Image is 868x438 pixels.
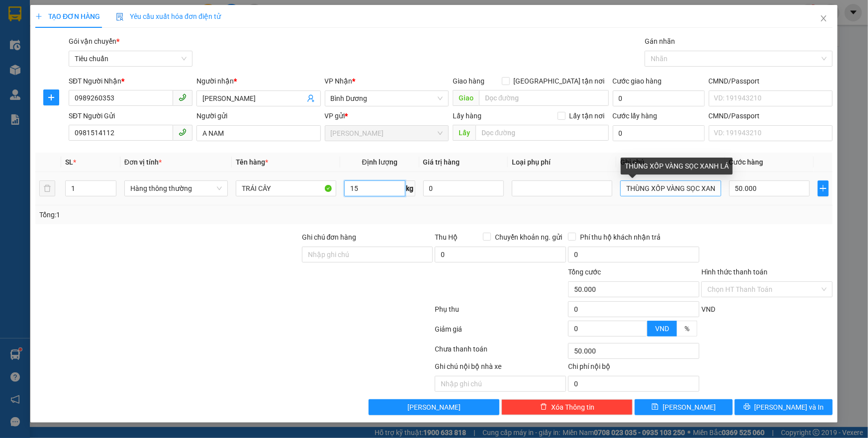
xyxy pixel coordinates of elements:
button: plus [818,180,829,196]
span: % [684,325,689,333]
button: Close [810,5,838,33]
span: Lấy tận nơi [566,110,609,121]
span: Lấy hàng [453,112,482,120]
button: printer[PERSON_NAME] và In [735,399,833,415]
div: SĐT Người Gửi [69,110,193,121]
span: [PERSON_NAME] [407,402,461,413]
span: VP Nhận [325,77,353,85]
span: Giao hàng [453,77,484,85]
span: Đơn vị tính [124,158,162,166]
input: Cước giao hàng [613,90,705,106]
button: deleteXóa Thông tin [501,399,633,415]
span: kg [405,180,415,196]
span: Gói vận chuyển [69,37,119,45]
input: Ghi chú đơn hàng [302,247,433,263]
div: Ghi chú nội bộ nhà xe [435,361,566,376]
span: VND [655,325,669,333]
span: plus [44,93,59,101]
span: plus [818,184,828,192]
button: delete [39,180,55,196]
img: icon [116,13,124,21]
span: Bình Dương [331,91,443,106]
th: Ghi chú [616,153,725,172]
span: Gửi: [55,5,131,27]
span: Chuyển khoản ng. gửi [491,232,566,243]
span: Hàng thông thường [130,181,222,196]
span: Xóa Thông tin [551,402,594,413]
span: save [652,403,659,411]
label: Cước lấy hàng [613,112,658,120]
span: VND [701,305,715,313]
div: Tổng: 1 [39,209,335,220]
span: Tên hàng [236,158,268,166]
span: thuyduyen.tienoanh - In: [55,58,129,75]
span: CHÚ NHƯƠNG - 0847101063 [55,29,117,47]
input: Nhập ghi chú [435,376,566,392]
span: Yêu cầu xuất hóa đơn điện tử [116,12,221,20]
div: VP gửi [325,110,449,121]
div: Người nhận [196,76,320,87]
div: Người gửi [196,110,320,121]
span: Lấy [453,125,476,141]
span: [PERSON_NAME] và In [755,402,824,413]
span: Giá trị hàng [423,158,460,166]
span: [GEOGRAPHIC_DATA] tận nơi [510,76,609,87]
span: TẠO ĐƠN HÀNG [35,12,100,20]
span: TH1309250014 - [55,49,129,75]
label: Ghi chú đơn hàng [302,233,357,241]
span: SL [65,158,73,166]
input: VD: Bàn, Ghế [236,180,336,196]
div: Chi phí nội bộ [568,361,699,376]
button: [PERSON_NAME] [369,399,500,415]
span: [PERSON_NAME] [663,402,716,413]
span: Phí thu hộ khách nhận trả [576,232,665,243]
input: Cước lấy hàng [613,125,705,141]
th: Loại phụ phí [508,153,616,172]
button: plus [43,89,59,105]
span: Cước hàng [729,158,764,166]
span: Định lượng [362,158,397,166]
span: Cư Kuin [331,126,443,141]
span: plus [35,13,42,20]
button: save[PERSON_NAME] [635,399,733,415]
label: Gán nhãn [645,37,675,45]
input: Dọc đường [479,90,609,106]
span: phone [179,128,187,136]
span: 13:26:44 [DATE] [64,67,122,75]
div: Phụ thu [434,304,568,321]
label: Hình thức thanh toán [701,268,768,276]
span: [PERSON_NAME] [55,16,131,27]
div: THÙNG XỐP VÀNG SỌC XANH LÁ [621,158,733,175]
span: close [820,14,828,22]
span: Tiêu chuẩn [75,51,187,66]
input: Ghi Chú [620,180,721,196]
span: user-add [307,94,315,102]
span: Giao [453,90,479,106]
span: printer [744,403,751,411]
div: SĐT Người Nhận [69,76,193,87]
span: Thu Hộ [435,233,458,241]
div: Giảm giá [434,324,568,341]
div: Chưa thanh toán [434,344,568,361]
span: phone [179,93,187,101]
span: delete [540,403,547,411]
label: Cước giao hàng [613,77,662,85]
div: CMND/Passport [709,110,833,121]
span: Tổng cước [568,268,601,276]
input: 0 [423,180,504,196]
div: CMND/Passport [709,76,833,87]
input: Dọc đường [476,125,609,141]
